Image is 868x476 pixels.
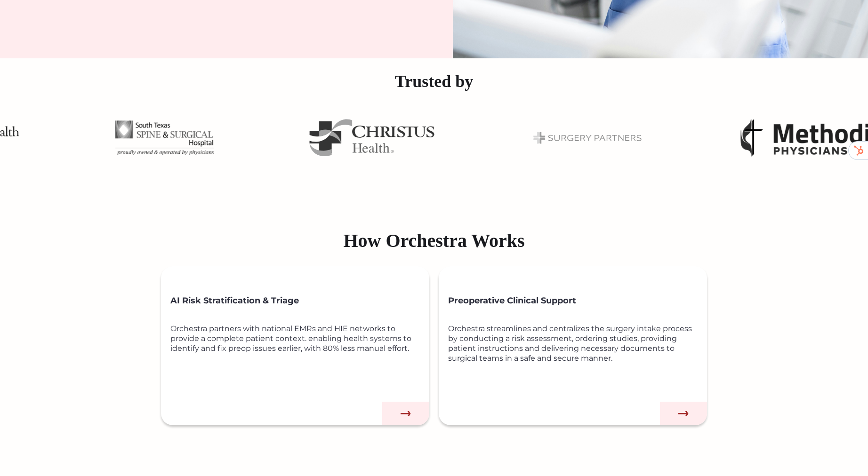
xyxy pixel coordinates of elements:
[161,266,429,425] a: AI Risk Stratification & TriageOrchestra partners with national EMRs and HIE networks to provide ...
[170,324,429,394] div: Orchestra partners with national EMRs and HIE networks to provide a complete patient context. ena...
[439,266,707,425] a: Preoperative Clinical SupportOrchestra streamlines and centralizes the surgery intake process by ...
[448,324,707,394] div: Orchestra streamlines and centralizes the surgery intake process by conducting a risk assessment,...
[170,290,429,311] h3: AI Risk Stratification & Triage
[448,290,707,311] h3: Preoperative Clinical Support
